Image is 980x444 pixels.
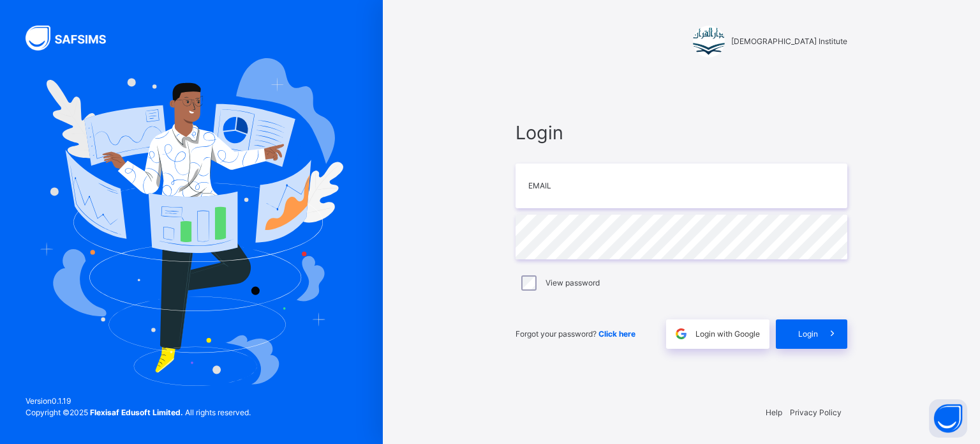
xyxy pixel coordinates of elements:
[798,328,818,340] span: Login
[26,408,251,417] span: Copyright © 2025 All rights reserved.
[516,329,635,339] span: Forgot your password?
[695,328,760,340] span: Login with Google
[26,395,251,407] span: Version 0.1.19
[40,58,343,385] img: Hero Image
[731,36,847,47] span: [DEMOGRAPHIC_DATA] Institute
[26,26,121,50] img: SAFSIMS Logo
[766,408,782,417] a: Help
[516,119,847,146] span: Login
[90,408,183,417] strong: Flexisaf Edusoft Limited.
[929,399,967,438] button: Open asap
[546,277,600,289] label: View password
[598,329,635,339] a: Click here
[674,326,688,341] img: google.396cfc9801f0270233282035f929180a.svg
[790,408,842,417] a: Privacy Policy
